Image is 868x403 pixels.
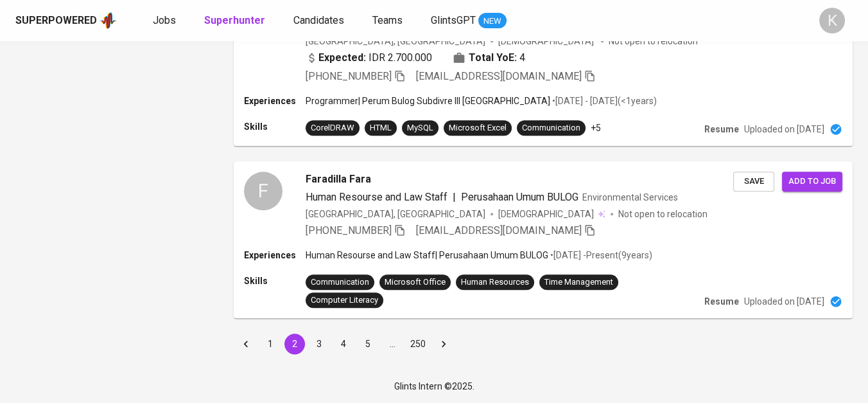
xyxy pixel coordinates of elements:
a: FFaradilla FaraHuman Resourse and Law Staff|Perusahaan Umum BULOGEnvironmental Services[GEOGRAPHI... [234,161,853,318]
b: Expected: [318,50,366,66]
span: [EMAIL_ADDRESS][DOMAIN_NAME] [416,224,582,237]
div: F [244,172,282,210]
span: Environmental Services [582,192,678,202]
div: Microsoft Excel [449,122,507,134]
img: app logo [100,11,117,30]
b: Total YoE: [469,50,517,66]
div: Human Resources [461,276,529,289]
span: Teams [372,14,403,26]
nav: pagination navigation [234,334,456,354]
div: CorelDRAW [311,122,354,134]
b: Superhunter [204,14,265,26]
button: Go to next page [433,334,454,354]
button: page 2 [284,334,305,354]
button: Go to page 250 [406,334,430,354]
p: Resume [704,295,739,308]
div: Time Management [544,276,613,289]
a: Jobs [153,13,178,29]
p: Not open to relocation [618,208,707,220]
div: Computer Literacy [311,294,378,307]
div: IDR 2.700.000 [306,50,432,66]
span: [DEMOGRAPHIC_DATA] [498,208,596,220]
p: +5 [591,121,601,134]
p: Resume [704,123,739,136]
p: Skills [244,120,306,133]
span: Save [740,174,768,189]
p: • [DATE] - Present ( 9 years ) [548,249,652,262]
a: Teams [372,13,405,29]
span: [PHONE_NUMBER] [306,70,392,82]
a: GlintsGPT NEW [431,13,507,29]
p: Programmer | Perum Bulog Subdivre III [GEOGRAPHIC_DATA] [306,94,550,107]
p: Experiences [244,249,306,262]
div: K [819,8,845,33]
p: Skills [244,274,306,287]
span: 4 [519,50,525,66]
span: Add to job [788,174,836,189]
div: Superpowered [15,13,97,28]
a: Candidates [293,13,347,29]
p: Experiences [244,94,306,107]
p: Uploaded on [DATE] [744,123,824,136]
span: [PHONE_NUMBER] [306,224,392,237]
span: Perusahaan Umum BULOG [461,191,578,203]
button: Save [733,172,774,192]
div: Communication [522,122,580,134]
div: [GEOGRAPHIC_DATA], [GEOGRAPHIC_DATA] [306,208,485,220]
button: Go to page 1 [260,334,281,354]
span: Jobs [153,14,176,26]
div: Microsoft Office [385,276,446,289]
p: • [DATE] - [DATE] ( <1 years ) [550,94,657,107]
span: [EMAIL_ADDRESS][DOMAIN_NAME] [416,70,582,82]
button: Go to page 4 [333,334,354,354]
a: Superpoweredapp logo [15,11,117,30]
p: Uploaded on [DATE] [744,295,824,308]
span: Candidates [293,14,344,26]
span: GlintsGPT [431,14,476,26]
button: Go to previous page [236,334,256,354]
span: Human Resourse and Law Staff [306,191,447,203]
div: MySQL [407,122,433,134]
button: Go to page 5 [358,334,378,354]
span: | [453,190,456,205]
div: HTML [370,122,392,134]
button: Go to page 3 [309,334,329,354]
p: Human Resourse and Law Staff | Perusahaan Umum BULOG [306,249,548,262]
a: Superhunter [204,13,268,29]
span: NEW [478,15,507,28]
div: Communication [311,276,369,289]
button: Add to job [782,172,842,192]
span: Faradilla Fara [306,172,371,187]
div: … [382,337,403,350]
